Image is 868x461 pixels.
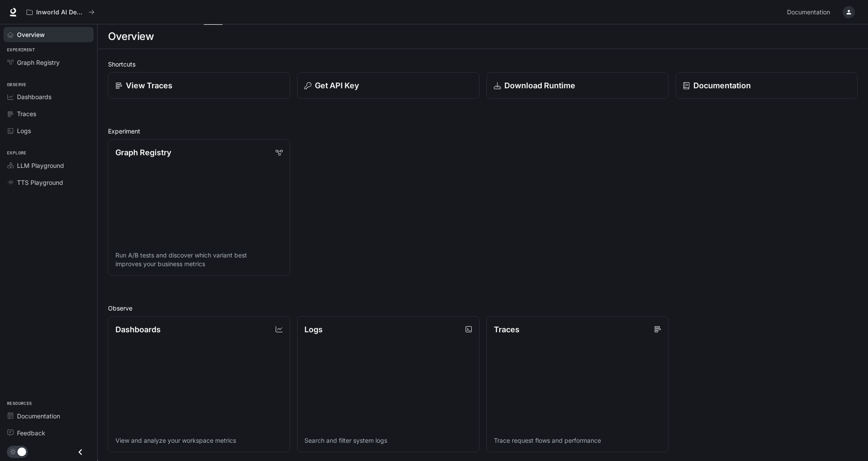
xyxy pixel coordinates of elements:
[17,92,51,101] span: Dashboards
[675,72,858,99] a: Documentation
[3,158,94,173] a: LLM Playground
[108,127,858,136] h2: Experiment
[17,109,36,118] span: Traces
[17,178,63,187] span: TTS Playground
[17,30,45,39] span: Overview
[126,80,172,91] p: View Traces
[17,126,31,135] span: Logs
[115,251,283,268] p: Run A/B tests and discover which variant best improves your business metrics
[71,443,90,461] button: Close drawer
[486,316,669,453] a: TracesTrace request flows and performance
[17,447,26,456] span: Dark mode toggle
[784,3,837,21] a: Documentation
[494,324,520,335] p: Traces
[304,436,472,445] p: Search and filter system logs
[3,55,94,70] a: Graph Registry
[108,139,290,276] a: Graph RegistryRun A/B tests and discover which variant best improves your business metrics
[504,80,575,91] p: Download Runtime
[108,316,290,453] a: DashboardsView and analyze your workspace metrics
[3,175,94,190] a: TTS Playground
[108,72,290,99] a: View Traces
[17,411,60,421] span: Documentation
[115,147,171,158] p: Graph Registry
[3,123,94,138] a: Logs
[17,428,45,438] span: Feedback
[115,324,161,335] p: Dashboards
[3,408,94,424] a: Documentation
[297,316,479,453] a: LogsSearch and filter system logs
[3,106,94,121] a: Traces
[108,60,858,69] h2: Shortcuts
[17,161,64,170] span: LLM Playground
[115,436,283,445] p: View and analyze your workspace metrics
[315,80,359,91] p: Get API Key
[3,27,94,42] a: Overview
[17,58,60,67] span: Graph Registry
[787,7,830,18] span: Documentation
[486,72,669,99] a: Download Runtime
[304,324,323,335] p: Logs
[693,80,751,91] p: Documentation
[108,28,154,45] h1: Overview
[36,9,85,16] p: Inworld AI Demos
[3,425,94,441] a: Feedback
[108,304,858,313] h2: Observe
[23,3,98,21] button: All workspaces
[494,436,661,445] p: Trace request flows and performance
[297,72,479,99] button: Get API Key
[3,89,94,104] a: Dashboards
